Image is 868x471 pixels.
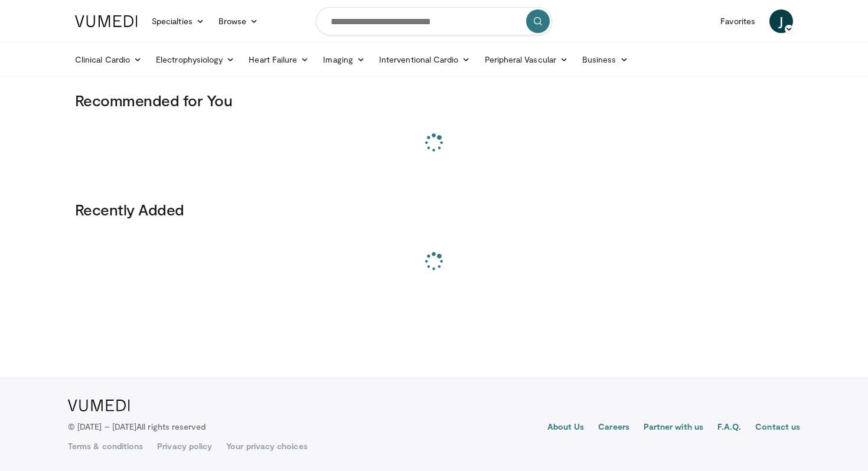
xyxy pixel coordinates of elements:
span: All rights reserved [136,421,205,431]
a: About Us [547,421,585,435]
h3: Recently Added [75,200,793,219]
img: VuMedi Logo [75,15,138,27]
a: Specialties [145,9,211,33]
a: Business [575,48,635,71]
a: Contact us [755,421,800,435]
h3: Recommended for You [75,91,793,110]
a: Clinical Cardio [68,48,149,71]
p: © [DATE] – [DATE] [68,421,206,433]
a: Peripheral Vascular [478,48,575,71]
a: F.A.Q. [717,421,741,435]
a: Careers [598,421,629,435]
a: Favorites [713,9,762,33]
img: VuMedi Logo [68,400,130,411]
a: Interventional Cardio [372,48,478,71]
a: Electrophysiology [149,48,242,71]
a: J [769,9,793,33]
a: Imaging [316,48,372,71]
a: Partner with us [644,421,703,435]
a: Privacy policy [157,440,212,452]
a: Your privacy choices [226,440,307,452]
a: Heart Failure [242,48,316,71]
input: Search topics, interventions [316,7,552,35]
a: Browse [211,9,266,33]
a: Terms & conditions [68,440,143,452]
